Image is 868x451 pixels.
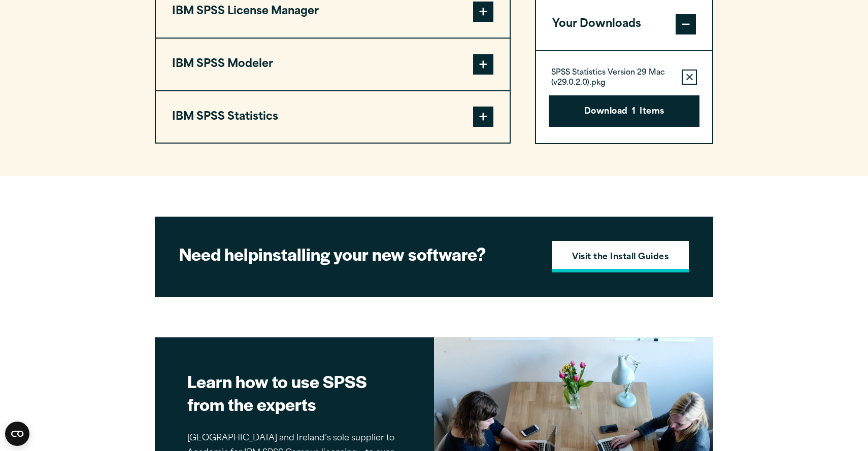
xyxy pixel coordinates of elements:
div: Your Downloads [536,50,712,143]
h2: installing your new software? [179,242,535,265]
span: 1 [632,106,636,119]
strong: Visit the Install Guides [572,251,669,264]
button: IBM SPSS Modeler [156,39,510,90]
p: SPSS Statistics Version 29 Mac (v29.0.2.0).pkg [551,67,674,88]
a: Visit the Install Guides [552,241,689,272]
h2: Learn how to use SPSS from the experts [187,370,402,415]
button: Download1Items [549,95,699,127]
button: Open CMP widget [5,422,29,446]
strong: Need help [179,241,258,266]
button: IBM SPSS Statistics [156,91,510,143]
